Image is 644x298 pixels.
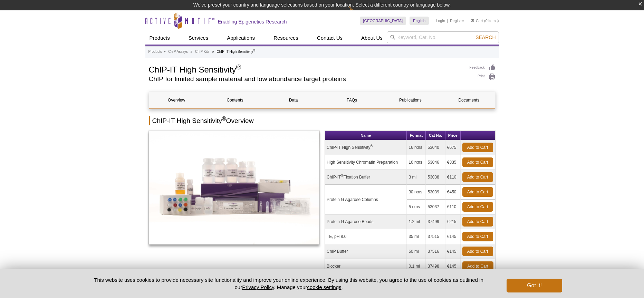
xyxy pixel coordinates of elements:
p: This website uses cookies to provide necessary site functionality and improve your online experie... [82,276,496,291]
td: Blocker [325,259,407,274]
img: Your Cart [471,19,474,22]
a: Services [184,31,213,45]
td: €145 [445,229,461,244]
td: 53039 [426,185,445,200]
td: 37498 [426,259,445,274]
a: Data [266,92,321,108]
td: ChIP-IT High Sensitivity [325,140,407,155]
td: ChIP Buffer [325,244,407,259]
a: Add to Cart [462,261,493,271]
li: » [164,50,166,54]
a: Publications [383,92,438,108]
td: High Sensitivity Chromatin Preparation [325,155,407,170]
img: ChIP-IT High Sensitivity Kit [149,131,320,244]
td: 53046 [426,155,445,170]
td: 53038 [426,170,445,185]
h2: ChIP-IT High Sensitivity Overview [149,116,496,125]
a: ChIP Kits [195,49,210,55]
a: Add to Cart [462,247,493,256]
sup: ® [371,144,373,148]
input: Keyword, Cat. No. [387,31,499,43]
button: cookie settings [307,284,341,290]
img: Change Here [349,5,367,21]
li: (0 items) [471,17,499,25]
td: 3 ml [407,170,426,185]
li: | [447,17,448,25]
td: ChIP-IT Fixation Buffer [325,170,407,185]
td: €145 [445,244,461,259]
td: €675 [445,140,461,155]
th: Price [445,131,461,140]
th: Cat No. [426,131,445,140]
a: Add to Cart [462,157,493,167]
a: English [410,17,429,25]
span: Search [475,35,496,40]
sup: ® [253,49,255,52]
td: €335 [445,155,461,170]
sup: ® [341,174,343,177]
h1: ChIP-IT High Sensitivity [149,64,463,74]
td: 5 rxns [407,200,426,214]
td: €110 [445,200,461,214]
a: Contact Us [313,31,347,45]
td: TE, pH 8.0 [325,229,407,244]
a: Add to Cart [462,187,493,197]
a: Contents [208,92,262,108]
td: 37516 [426,244,445,259]
td: 53037 [426,200,445,214]
a: Add to Cart [462,143,493,152]
a: Add to Cart [462,202,493,212]
li: » [191,50,193,54]
td: 35 ml [407,229,426,244]
a: Print [470,73,496,81]
td: €110 [445,170,461,185]
td: 16 rxns [407,155,426,170]
a: Add to Cart [462,232,493,241]
a: ChIP Assays [168,49,188,55]
a: Overview [149,92,204,108]
td: 50 ml [407,244,426,259]
td: 0.1 ml [407,259,426,274]
a: Documents [441,92,496,108]
td: €450 [445,185,461,200]
a: Cart [471,18,483,23]
button: Search [473,34,498,40]
a: Resources [269,31,302,45]
a: Products [148,49,162,55]
a: Feedback [470,64,496,71]
th: Format [407,131,426,140]
a: About Us [357,31,387,45]
h2: Enabling Epigenetics Research [218,19,287,25]
a: Privacy Policy [242,284,274,290]
td: €215 [445,214,461,229]
li: ChIP-IT High Sensitivity [217,50,256,54]
a: Register [450,18,464,23]
th: Name [325,131,407,140]
td: €145 [445,259,461,274]
sup: ® [236,63,241,71]
a: [GEOGRAPHIC_DATA] [360,17,406,25]
a: Applications [223,31,259,45]
td: Protein G Agarose Beads [325,214,407,229]
a: Login [436,18,445,23]
a: Add to Cart [462,172,493,182]
button: Got it! [507,279,562,292]
sup: ® [222,116,226,122]
a: Add to Cart [462,217,493,227]
td: 1.2 ml [407,214,426,229]
td: Protein G Agarose Columns [325,185,407,214]
td: 37515 [426,229,445,244]
td: 16 rxns [407,140,426,155]
a: FAQs [324,92,379,108]
li: » [212,50,214,54]
td: 37499 [426,214,445,229]
h2: ChIP for limited sample material and low abundance target proteins [149,76,463,82]
a: Products [145,31,174,45]
td: 30 rxns [407,185,426,200]
td: 53040 [426,140,445,155]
